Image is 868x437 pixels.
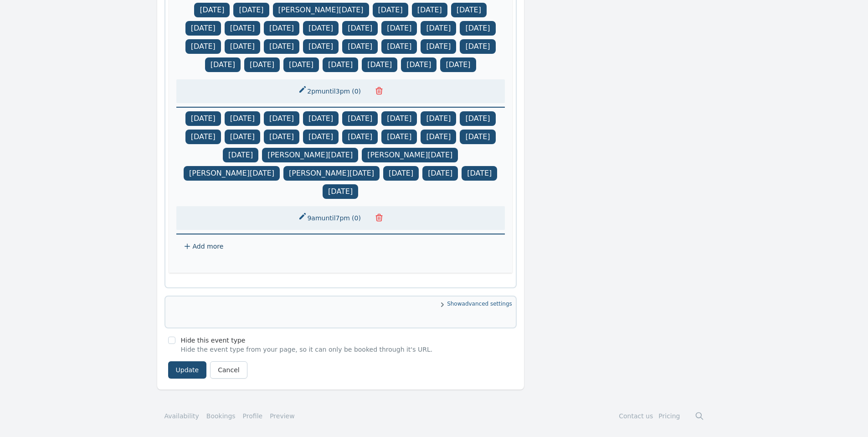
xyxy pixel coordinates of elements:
[412,3,447,17] span: [DATE]
[421,111,456,126] span: [DATE]
[440,57,476,72] span: [DATE]
[460,21,495,36] span: [DATE]
[243,411,263,421] a: Profile
[342,130,378,144] span: [DATE]
[264,21,299,36] span: [DATE]
[350,213,363,223] span: ( 0 )
[460,39,495,54] span: [DATE]
[225,130,260,144] span: [DATE]
[381,111,417,126] span: [DATE]
[303,130,339,144] span: [DATE]
[193,243,224,250] span: Add more
[381,21,417,36] span: [DATE]
[462,166,497,181] span: [DATE]
[185,21,221,36] span: [DATE]
[270,412,295,420] a: Preview
[342,21,378,36] span: [DATE]
[185,130,221,144] span: [DATE]
[422,166,458,181] span: [DATE]
[273,3,369,17] span: [PERSON_NAME][DATE]
[323,57,358,72] span: [DATE]
[181,337,246,344] label: Hide this event type
[323,184,358,199] span: [DATE]
[185,39,221,54] span: [DATE]
[293,210,368,226] button: 9amuntil7pm(0)
[184,166,280,181] span: [PERSON_NAME][DATE]
[421,130,456,144] span: [DATE]
[362,57,397,72] span: [DATE]
[283,166,380,181] span: [PERSON_NAME][DATE]
[381,130,417,144] span: [DATE]
[303,111,339,126] span: [DATE]
[303,21,339,36] span: [DATE]
[225,111,260,126] span: [DATE]
[225,39,260,54] span: [DATE]
[362,148,458,162] span: [PERSON_NAME][DATE]
[451,3,487,17] span: [DATE]
[181,345,433,354] p: Hide the event type from your page, so it can only be booked through it's URL.
[223,148,258,162] span: [DATE]
[262,148,358,162] span: [PERSON_NAME][DATE]
[342,111,378,126] span: [DATE]
[283,57,319,72] span: [DATE]
[460,130,495,144] span: [DATE]
[185,111,221,126] span: [DATE]
[164,411,199,421] a: Availability
[264,111,299,126] span: [DATE]
[373,3,408,17] span: [DATE]
[658,412,680,420] a: Pricing
[350,87,363,96] span: ( 0 )
[264,39,299,54] span: [DATE]
[460,111,495,126] span: [DATE]
[264,130,299,144] span: [DATE]
[168,361,207,379] button: Update
[169,300,512,309] span: Show advanced settings
[233,3,269,17] span: [DATE]
[421,21,456,36] span: [DATE]
[206,411,236,421] a: Bookings
[205,57,241,72] span: [DATE]
[225,21,260,36] span: [DATE]
[194,3,230,17] span: [DATE]
[401,57,437,72] span: [DATE]
[421,39,456,54] span: [DATE]
[619,412,653,420] a: Contact us
[244,57,280,72] span: [DATE]
[210,361,247,379] a: Cancel
[383,166,419,181] span: [DATE]
[303,39,339,54] span: [DATE]
[381,39,417,54] span: [DATE]
[293,83,368,99] button: 2pmuntil3pm(0)
[342,39,378,54] span: [DATE]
